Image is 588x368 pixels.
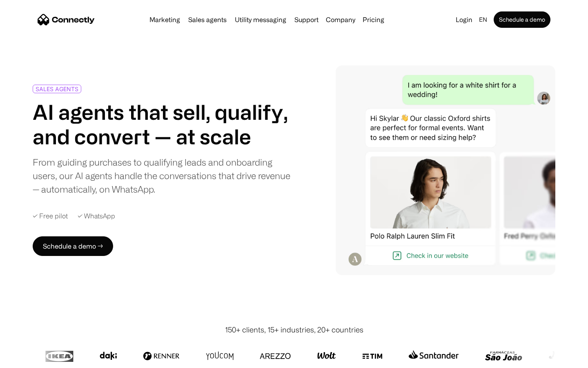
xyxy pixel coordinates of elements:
[33,212,68,220] div: ✓ Free pilot
[452,14,476,25] a: Login
[185,16,230,23] a: Sales agents
[225,324,363,335] div: 150+ clients, 15+ industries, 20+ countries
[78,212,115,220] div: ✓ WhatsApp
[33,155,291,196] div: From guiding purchases to qualifying leads and onboarding users, our AI agents handle the convers...
[36,86,78,92] div: SALES AGENTS
[291,16,322,23] a: Support
[476,14,492,25] div: en
[232,16,290,23] a: Utility messaging
[326,14,355,25] div: Company
[33,236,113,256] a: Schedule a demo →
[33,100,291,149] h1: AI agents that sell, qualify, and convert — at scale
[8,353,49,365] aside: Language selected: English
[38,13,95,26] a: home
[323,14,358,25] div: Company
[16,354,49,365] ul: Language list
[479,14,487,25] div: en
[359,16,388,23] a: Pricing
[494,11,550,28] a: Schedule a demo
[146,16,183,23] a: Marketing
